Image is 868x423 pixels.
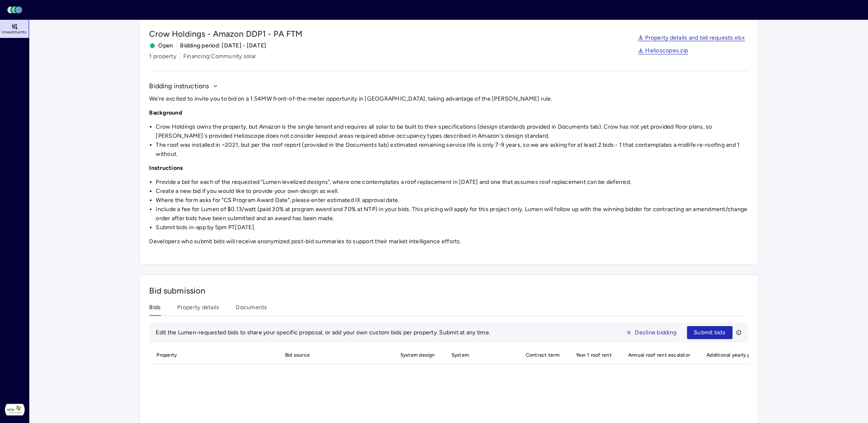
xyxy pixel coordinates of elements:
button: Bids [150,303,161,316]
span: Property [150,346,211,364]
li: The roof was installed in ~2021, but per the roof report (provided in the Documents tab) estimate... [156,141,749,159]
span: 1 property [150,52,177,61]
span: Edit the Lumen-requested bids to share your specific proposal, or add your own custom bids per pr... [156,329,491,336]
span: Bidding period: [DATE] - [DATE] [180,41,267,50]
li: Include a fee for Lumen of $0.13/watt (paid 30% at program award and 70% at NTP) in your bids. Th... [156,205,749,223]
span: Submit bids [694,328,726,337]
span: Bid source [280,346,389,364]
span: Annual roof rent escalator [623,346,695,364]
strong: Instructions [150,164,183,172]
span: Investments [2,30,26,35]
button: Submit bids [687,326,733,339]
li: Create a new bid if you would like to provide your own design as well. [156,187,749,196]
p: Developers who submit bids will receive anonymized post-bid summaries to support their market int... [150,237,749,246]
img: Solar Landscape [5,400,25,420]
li: Provide a bid for each of the requested "Lumen levelized designs", where one contemplates a roof ... [156,178,749,187]
span: Decline bidding [635,328,677,337]
span: Financing: Community solar [183,52,256,61]
button: Documents [236,303,267,316]
li: Crow Holdings owns the property, but Amazon is the single tenant and requires all solar to be bui... [156,122,749,141]
li: Submit bids in-app by 5pm PT[DATE]. [156,223,749,232]
li: Where the form asks for "CS Program Award Date", please enter estimated IX approval date. [156,196,749,205]
span: System [447,346,514,364]
p: We're excited to invite you to bid on a 1.54MW front-of-the-meter opportunity in [GEOGRAPHIC_DATA... [150,94,749,103]
span: Crow Holdings - Amazon DDP1 - PA FTM [150,28,303,40]
span: Year 1 roof rent [571,346,617,364]
span: Bidding instructions [150,81,209,91]
span: Bid submission [150,286,206,296]
span: Open [150,41,173,50]
button: Decline bidding [619,326,684,339]
span: System design [395,346,440,364]
span: Contract term [521,346,564,364]
strong: Background [150,109,182,116]
button: Bidding instructions [150,81,218,91]
button: Property details [178,303,220,316]
span: Additional yearly payments [702,346,776,364]
a: Helioscopes.zip [638,48,688,54]
a: Property details and bid requests.xlsx [638,35,745,42]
